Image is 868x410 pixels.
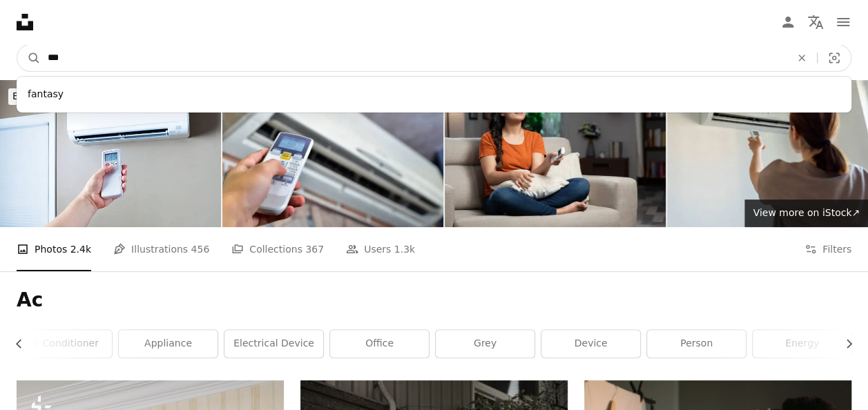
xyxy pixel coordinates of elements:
[787,45,817,71] button: Clear
[647,330,746,358] a: person
[753,207,860,218] span: View more on iStock ↗
[346,227,415,271] a: Users 1.3k
[222,80,443,227] img: hand control air conditioner remote, controling temperature.
[541,330,640,358] a: device
[802,8,829,36] button: Language
[113,227,209,271] a: Illustrations 456
[119,330,218,358] a: appliance
[224,330,323,358] a: electrical device
[231,227,324,271] a: Collections 367
[436,330,534,358] a: grey
[17,14,33,30] a: Home — Unsplash
[12,90,183,101] span: Browse premium images on iStock |
[191,242,210,257] span: 456
[17,288,851,313] h1: Ac
[17,330,32,358] button: scroll list to the left
[804,227,851,271] button: Filters
[753,330,851,358] a: energy
[17,45,41,71] button: Search Unsplash
[13,330,112,358] a: air conditioner
[394,242,415,257] span: 1.3k
[330,330,429,358] a: office
[17,44,851,72] form: Find visuals sitewide
[12,90,274,101] span: 20% off at iStock ↗
[744,199,868,227] a: View more on iStock↗
[305,242,324,257] span: 367
[445,80,666,227] img: shot of a young women Turning on the air conditioner sitting on sofa at home:- stock photo
[774,8,802,36] a: Log in / Sign up
[836,330,851,358] button: scroll list to the right
[17,82,851,107] div: fantasy
[818,45,851,71] button: Visual search
[829,8,857,36] button: Menu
